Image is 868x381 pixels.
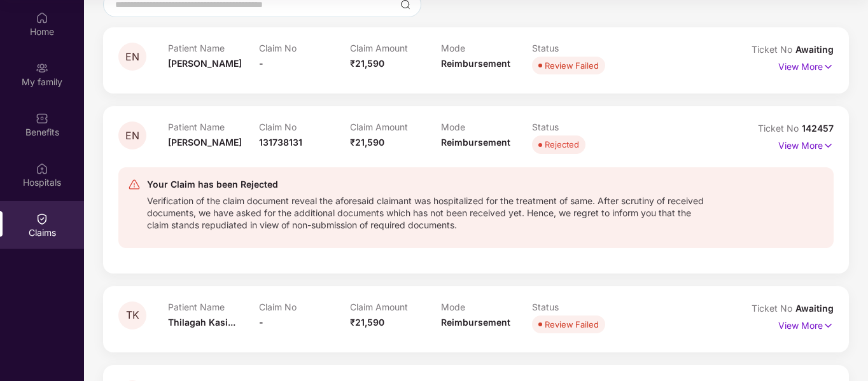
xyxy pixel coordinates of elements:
span: - [259,58,263,69]
img: svg+xml;base64,PHN2ZyB4bWxucz0iaHR0cDovL3d3dy53My5vcmcvMjAwMC9zdmciIHdpZHRoPSIxNyIgaGVpZ2h0PSIxNy... [823,60,834,74]
span: EN [125,130,139,141]
span: ₹21,590 [350,317,384,328]
span: [PERSON_NAME] [168,137,242,148]
p: Claim No [259,301,350,312]
span: Thilagah Kasi... [168,317,235,328]
p: Patient Name [168,43,259,53]
img: svg+xml;base64,PHN2ZyBpZD0iSG9zcGl0YWxzIiB4bWxucz0iaHR0cDovL3d3dy53My5vcmcvMjAwMC9zdmciIHdpZHRoPS... [36,162,48,175]
img: svg+xml;base64,PHN2ZyB3aWR0aD0iMjAiIGhlaWdodD0iMjAiIHZpZXdCb3g9IjAgMCAyMCAyMCIgZmlsbD0ibm9uZSIgeG... [36,62,48,74]
p: View More [778,57,834,74]
span: TK [126,310,139,321]
div: Review Failed [545,318,599,331]
p: Mode [441,121,532,132]
p: Claim Amount [350,301,441,312]
p: Status [532,121,623,132]
span: Awaiting [795,44,834,55]
span: Reimbursement [441,58,510,69]
p: Mode [441,43,532,53]
img: svg+xml;base64,PHN2ZyB4bWxucz0iaHR0cDovL3d3dy53My5vcmcvMjAwMC9zdmciIHdpZHRoPSIxNyIgaGVpZ2h0PSIxNy... [823,319,834,333]
img: svg+xml;base64,PHN2ZyB4bWxucz0iaHR0cDovL3d3dy53My5vcmcvMjAwMC9zdmciIHdpZHRoPSIyNCIgaGVpZ2h0PSIyNC... [128,178,141,191]
p: Claim No [259,121,350,132]
div: Verification of the claim document reveal the aforesaid claimant was hospitalized for the treatme... [147,192,708,231]
span: EN [125,52,139,62]
p: View More [778,135,834,153]
span: ₹21,590 [350,58,384,69]
span: Reimbursement [441,317,510,328]
span: - [259,317,263,328]
p: Mode [441,301,532,312]
span: Ticket No [752,303,795,314]
span: Reimbursement [441,137,510,148]
div: Your Claim has been Rejected [147,177,708,192]
p: View More [778,315,834,333]
div: Rejected [545,138,579,151]
div: Review Failed [545,59,599,72]
p: Claim No [259,43,350,53]
span: 142457 [802,123,834,134]
p: Status [532,43,623,53]
span: Ticket No [758,123,802,134]
p: Patient Name [168,301,259,312]
span: 131738131 [259,137,302,148]
span: [PERSON_NAME] [168,58,242,69]
img: svg+xml;base64,PHN2ZyB4bWxucz0iaHR0cDovL3d3dy53My5vcmcvMjAwMC9zdmciIHdpZHRoPSIxNyIgaGVpZ2h0PSIxNy... [823,139,834,153]
span: ₹21,590 [350,137,384,148]
span: Awaiting [795,303,834,314]
p: Status [532,301,623,312]
img: svg+xml;base64,PHN2ZyBpZD0iQ2xhaW0iIHhtbG5zPSJodHRwOi8vd3d3LnczLm9yZy8yMDAwL3N2ZyIgd2lkdGg9IjIwIi... [36,212,48,225]
p: Patient Name [168,121,259,132]
img: svg+xml;base64,PHN2ZyBpZD0iQmVuZWZpdHMiIHhtbG5zPSJodHRwOi8vd3d3LnczLm9yZy8yMDAwL3N2ZyIgd2lkdGg9Ij... [36,112,48,125]
span: Ticket No [752,44,795,55]
p: Claim Amount [350,121,441,132]
p: Claim Amount [350,43,441,53]
img: svg+xml;base64,PHN2ZyBpZD0iSG9tZSIgeG1sbnM9Imh0dHA6Ly93d3cudzMub3JnLzIwMDAvc3ZnIiB3aWR0aD0iMjAiIG... [36,11,48,24]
